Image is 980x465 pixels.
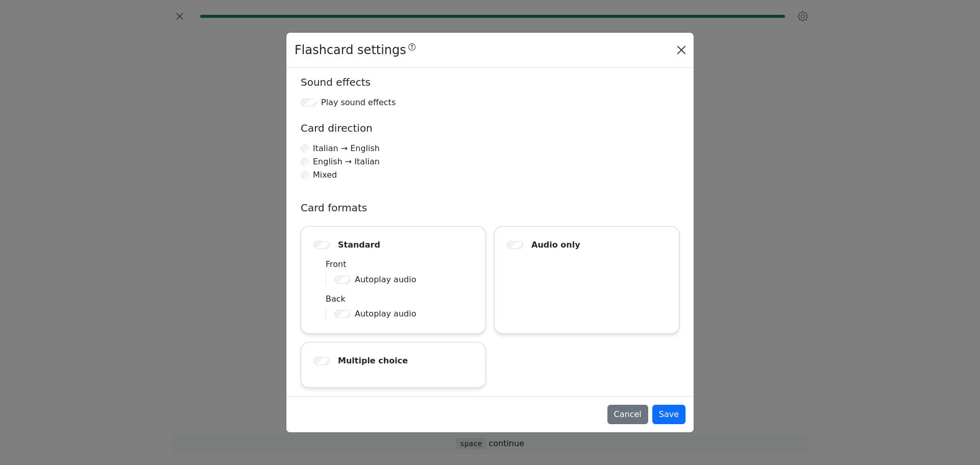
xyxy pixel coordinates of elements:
[321,96,396,109] label: Play sound effects
[355,308,416,320] label: Autoplay audio
[301,76,614,88] h5: Sound effects
[326,294,473,304] h6: Back
[607,405,648,424] button: Cancel
[295,41,415,59] div: Flashcard settings
[313,156,380,168] label: English → Italian
[652,405,685,424] button: Save
[301,122,614,134] h5: Card direction
[301,202,679,214] h5: Card formats
[313,169,337,181] label: Mixed
[338,355,408,367] span: Multiple choice
[673,42,690,58] button: Close
[313,142,380,155] label: Italian → English
[531,239,580,251] span: Audio only
[326,259,473,269] h6: Front
[338,239,380,251] span: Standard
[355,274,416,286] label: Autoplay audio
